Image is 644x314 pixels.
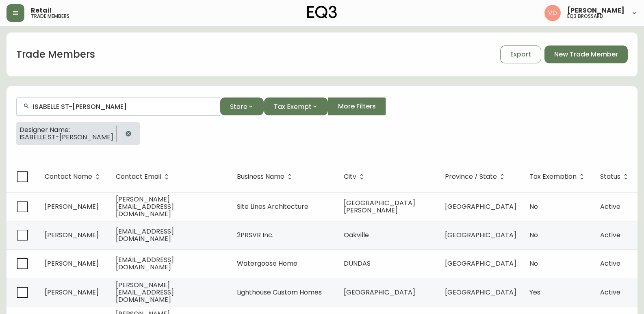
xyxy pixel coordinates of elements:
span: [GEOGRAPHIC_DATA] [344,288,415,297]
span: Export [510,50,531,59]
span: Status [600,173,631,180]
span: 2PRSVR Inc. [237,230,273,240]
span: Lighthouse Custom Homes [237,288,322,297]
span: No [529,202,538,211]
span: Business Name [237,174,284,179]
span: Province / State [445,173,507,180]
span: [GEOGRAPHIC_DATA] [445,259,516,268]
button: Export [500,45,541,63]
span: [GEOGRAPHIC_DATA][PERSON_NAME] [344,198,415,215]
input: Search [33,103,213,110]
span: [PERSON_NAME] [45,288,99,297]
div: 179,99$ [116,30,134,37]
span: [GEOGRAPHIC_DATA] [445,288,516,297]
span: Site Lines Architecture [237,202,308,211]
span: Yes [529,288,540,297]
span: [EMAIL_ADDRESS][DOMAIN_NAME] [116,255,174,272]
h5: trade members [31,14,69,19]
span: Oakville [344,230,369,240]
span: Retail [31,7,52,14]
button: Tax Exempt [264,97,328,115]
span: Active [600,288,620,297]
h5: eq3 brossard [567,14,603,19]
span: [PERSON_NAME] [45,259,99,268]
span: Tax Exemption [529,174,577,179]
span: Tax Exemption [529,173,587,180]
span: [PERSON_NAME][EMAIL_ADDRESS][DOMAIN_NAME] [116,280,174,304]
span: Tax Exempt [274,102,312,112]
span: [GEOGRAPHIC_DATA] [445,202,516,211]
span: Watergoose Home [237,259,297,268]
span: Active [600,259,620,268]
button: Store [220,97,264,115]
div: Jeté [17,30,61,40]
span: [EMAIL_ADDRESS][DOMAIN_NAME] [116,227,174,243]
span: Province / State [445,174,497,179]
span: Active [600,202,620,211]
span: [PERSON_NAME][EMAIL_ADDRESS][DOMAIN_NAME] [116,195,174,219]
span: Business Name [237,173,295,180]
span: More Filters [338,102,376,111]
img: logo [307,6,337,19]
button: More Filters [328,97,386,115]
span: [PERSON_NAME] [45,230,99,240]
span: [GEOGRAPHIC_DATA] [445,230,516,240]
button: New Trade Member [544,45,628,63]
span: [PERSON_NAME] [45,202,99,211]
span: Contact Name [45,173,103,180]
span: Contact Email [116,173,172,180]
img: 34cbe8de67806989076631741e6a7c6b [544,5,561,21]
span: Contact Email [116,174,161,179]
span: City [344,174,356,179]
span: Designer Name: [20,126,113,134]
span: Contact Name [45,174,92,179]
span: [PERSON_NAME] [567,7,624,14]
span: Active [600,230,620,240]
span: No [529,259,538,268]
h1: Trade Members [16,48,95,61]
span: Status [600,174,620,179]
div: [PERSON_NAME] [17,15,134,27]
span: No [529,230,538,240]
span: New Trade Member [554,50,618,59]
span: Store [230,102,247,112]
span: ISABELLE ST-[PERSON_NAME] [20,134,113,141]
span: City [344,173,367,180]
div: Gris clair [61,30,115,40]
span: DUNDAS [344,259,371,268]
